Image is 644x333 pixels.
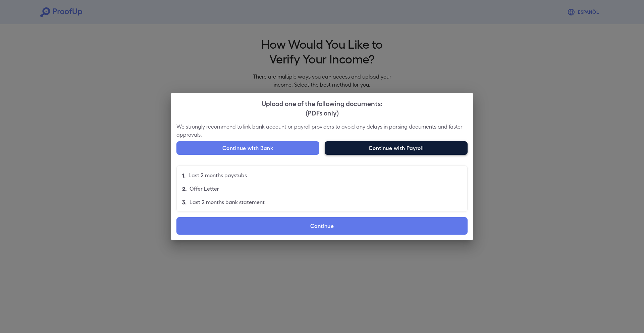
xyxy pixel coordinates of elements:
[176,108,468,117] div: (PDFs only)
[176,123,468,139] p: We strongly recommend to link bank account or payroll providers to avoid any delays in parsing do...
[189,171,247,179] p: Last 2 months paystubs
[176,141,319,155] button: Continue with Bank
[182,185,187,193] p: 2.
[325,141,468,155] button: Continue with Payroll
[176,217,468,235] label: Continue
[171,93,473,123] h2: Upload one of the following documents:
[182,171,186,179] p: 1.
[190,185,219,193] p: Offer Letter
[182,198,187,206] p: 3.
[190,198,265,206] p: Last 2 months bank statement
